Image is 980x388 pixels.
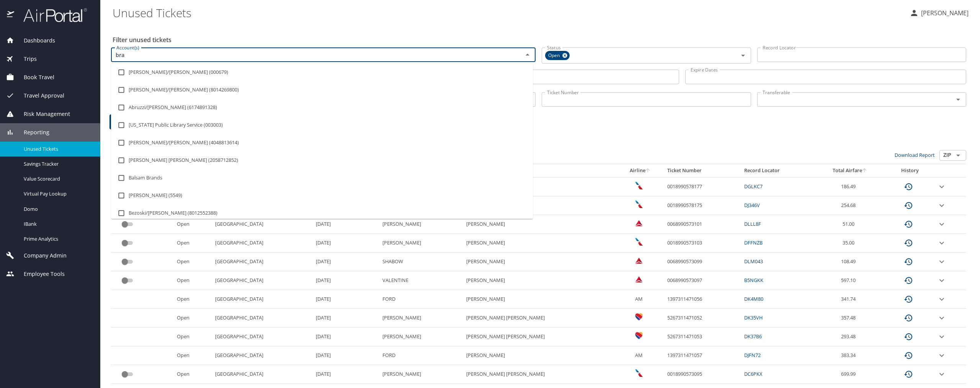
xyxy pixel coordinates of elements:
[664,253,741,271] td: 0068990573099
[113,34,968,46] h2: Filter unused tickets
[14,251,67,260] span: Company Admin
[862,168,867,173] button: sort
[463,328,617,346] td: [PERSON_NAME] [PERSON_NAME]
[645,168,651,173] button: sort
[111,137,966,150] h3: 45 Results
[937,220,946,229] button: expand row
[744,333,762,340] a: DK37B6
[7,8,15,23] img: icon-airportal.png
[379,215,463,234] td: [PERSON_NAME]
[111,187,533,204] li: [PERSON_NAME] (5549)
[635,295,643,302] span: AM
[14,270,65,278] span: Employee Tools
[174,253,212,271] td: Open
[664,271,741,290] td: 0068990573097
[212,234,312,253] td: [GEOGRAPHIC_DATA]
[212,253,312,271] td: [GEOGRAPHIC_DATA]
[814,328,886,346] td: 293.48
[14,55,37,63] span: Trips
[212,290,312,309] td: [GEOGRAPHIC_DATA]
[814,253,886,271] td: 108.49
[814,365,886,384] td: 699.99
[617,164,664,177] th: Airline
[174,290,212,309] td: Open
[313,234,380,253] td: [DATE]
[212,328,312,346] td: [GEOGRAPHIC_DATA]
[937,332,946,341] button: expand row
[953,94,964,105] button: Open
[111,169,533,187] li: Balsam Brands
[814,309,886,328] td: 357.48
[313,215,380,234] td: [DATE]
[174,271,212,290] td: Open
[111,134,533,152] li: [PERSON_NAME]/[PERSON_NAME] (4048813614)
[174,328,212,346] td: Open
[379,234,463,253] td: [PERSON_NAME]
[635,352,643,359] span: AM
[174,346,212,365] td: Open
[814,177,886,196] td: 186.49
[463,309,617,328] td: [PERSON_NAME] [PERSON_NAME]
[635,201,643,208] img: American Airlines
[463,253,617,271] td: [PERSON_NAME]
[664,328,741,346] td: 5267311471053
[14,110,70,118] span: Risk Management
[635,238,643,246] img: American Airlines
[463,290,617,309] td: [PERSON_NAME]
[744,295,763,302] a: DK4M80
[24,220,91,228] span: IBank
[895,152,935,158] a: Download Report
[919,8,969,18] p: [PERSON_NAME]
[212,309,312,328] td: [GEOGRAPHIC_DATA]
[379,365,463,384] td: [PERSON_NAME]
[313,271,380,290] td: [DATE]
[313,346,380,365] td: [DATE]
[886,164,934,177] th: History
[906,6,972,20] button: [PERSON_NAME]
[463,365,617,384] td: [PERSON_NAME] [PERSON_NAME]
[14,73,54,82] span: Book Travel
[111,152,533,169] li: [PERSON_NAME] [PERSON_NAME] (2058712852)
[24,205,91,213] span: Domo
[664,196,741,215] td: 0018990578175
[814,215,886,234] td: 51.00
[379,346,463,365] td: FORD
[937,295,946,304] button: expand row
[111,116,533,134] li: [US_STATE] Public Library Service (003003)
[738,50,748,61] button: Open
[545,51,570,60] div: Open
[111,64,533,81] li: [PERSON_NAME]/[PERSON_NAME] (000679)
[111,204,533,222] li: Bezoski/[PERSON_NAME] (8012552388)
[744,370,762,377] a: DC6PKX
[741,164,814,177] th: Record Locator
[664,164,741,177] th: Ticket Number
[174,234,212,253] td: Open
[14,91,64,100] span: Travel Approval
[379,253,463,271] td: SHABOW
[814,234,886,253] td: 35.00
[15,8,87,23] img: airportal-logo.png
[313,253,380,271] td: [DATE]
[14,36,55,45] span: Dashboards
[212,215,312,234] td: [GEOGRAPHIC_DATA]
[937,238,946,248] button: expand row
[463,346,617,365] td: [PERSON_NAME]
[313,365,380,384] td: [DATE]
[937,313,946,323] button: expand row
[814,271,886,290] td: 597.10
[313,309,380,328] td: [DATE]
[174,215,212,234] td: Open
[635,332,643,339] img: Southwest Airlines
[744,183,763,190] a: DGLKC7
[814,196,886,215] td: 254.68
[14,128,49,137] span: Reporting
[379,328,463,346] td: [PERSON_NAME]
[463,196,617,215] td: [PERSON_NAME]
[109,114,135,129] button: Filter
[463,271,617,290] td: [PERSON_NAME]
[313,290,380,309] td: [DATE]
[814,164,886,177] th: Total Airfare
[111,81,533,99] li: [PERSON_NAME]/[PERSON_NAME] (8014269800)
[379,271,463,290] td: VALENTINE
[744,202,760,209] a: DJ346V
